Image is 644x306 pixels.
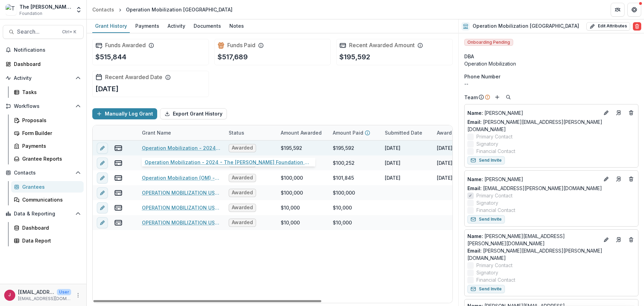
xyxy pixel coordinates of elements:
[133,19,162,33] a: Payments
[329,125,381,140] div: Amount Paid
[464,94,478,101] p: Team
[476,262,512,269] span: Primary Contact
[22,117,78,124] div: Proposals
[114,159,122,167] button: view-payments
[476,199,498,206] span: Signatory
[142,189,220,196] a: OPERATION MOBILIZATION USA - Grant - [DATE]
[97,143,108,154] button: edit
[281,159,303,167] div: $100,252
[22,155,78,162] div: Grantee Reports
[281,144,302,152] div: $195,592
[11,181,84,193] a: Grantees
[464,53,474,60] span: DBA
[333,159,355,167] div: $100,252
[165,19,188,33] a: Activity
[191,21,224,31] div: Documents
[14,170,73,176] span: Contacts
[232,160,253,166] span: Awarded
[114,144,122,152] button: view-payments
[381,129,426,136] div: Submitted Date
[476,192,512,199] span: Primary Contact
[385,144,400,152] div: [DATE]
[6,4,17,15] img: The Bolick Foundation
[97,187,108,198] button: edit
[114,204,122,212] button: view-payments
[97,172,108,184] button: edit
[11,127,84,139] a: Form Builder
[464,73,500,80] span: Phone Number
[61,28,78,36] div: Ctrl + K
[9,293,11,297] div: jcline@bolickfoundation.org
[467,232,599,247] p: [PERSON_NAME][EMAIL_ADDRESS][PERSON_NAME][DOMAIN_NAME]
[126,6,232,13] div: Operation Mobilization [GEOGRAPHIC_DATA]
[232,205,253,211] span: Awarded
[97,217,108,228] button: edit
[22,88,78,96] div: Tasks
[627,236,635,244] button: Deletes
[191,19,224,33] a: Documents
[92,19,130,33] a: Grant History
[281,219,300,226] div: $10,000
[11,222,84,233] a: Dashboard
[90,5,117,15] a: Contacts
[218,52,248,62] p: $517,689
[333,174,354,181] div: $101,845
[114,189,122,197] button: view-payments
[333,219,352,226] div: $10,000
[277,125,329,140] div: Amount Awarded
[90,5,235,15] nav: breadcrumb
[627,3,641,17] button: Get Help
[138,125,224,140] div: Grant Name
[277,129,326,136] div: Amount Awarded
[18,296,71,302] p: [EMAIL_ADDRESS][DOMAIN_NAME]
[349,42,415,49] h2: Recent Awarded Amount
[467,119,482,125] span: Email:
[3,58,84,70] a: Dashboard
[22,237,78,244] div: Data Report
[142,144,220,152] a: Operation Mobilization - 2024 - The [PERSON_NAME] Foundation Grant Proposal Application
[3,25,84,39] button: Search...
[333,129,363,136] p: Amount Paid
[224,125,277,140] div: Status
[232,220,253,226] span: Awarded
[467,247,635,262] a: Email: [PERSON_NAME][EMAIL_ADDRESS][PERSON_NAME][DOMAIN_NAME]
[105,74,162,80] h2: Recent Awarded Date
[160,108,227,119] button: Export Grant History
[232,190,253,196] span: Awarded
[14,75,73,81] span: Activity
[467,176,599,183] a: Name: [PERSON_NAME]
[464,39,513,46] span: Onboarding Pending
[633,22,641,31] button: Delete
[142,174,220,181] a: Operation Mobilization (OM) - 2023 - The [PERSON_NAME] Foundation Grant Proposal Application
[281,174,303,181] div: $100,000
[22,142,78,150] div: Payments
[381,125,433,140] div: Submitted Date
[114,174,122,182] button: view-payments
[165,21,188,31] div: Activity
[467,248,482,254] span: Email:
[11,194,84,205] a: Communications
[114,219,122,227] button: view-payments
[3,73,84,84] button: Open Activity
[433,125,485,140] div: Award Date
[627,175,635,183] button: Deletes
[11,153,84,164] a: Grantee Reports
[611,3,625,17] button: Partners
[476,276,515,283] span: Financial Contact
[3,44,84,56] button: Notifications
[22,183,78,190] div: Grantees
[385,174,400,181] div: [DATE]
[142,204,220,211] a: OPERATION MOBILIZATION USA - Grant - [DATE]
[17,28,58,35] span: Search...
[97,202,108,213] button: edit
[467,109,599,117] p: [PERSON_NAME]
[467,233,483,239] span: Name :
[467,110,483,116] span: Name :
[19,10,42,17] span: Foundation
[586,22,630,31] button: Edit Attributes
[504,93,512,101] button: Search
[95,84,119,94] p: [DATE]
[473,23,579,29] h2: Operation Mobilization [GEOGRAPHIC_DATA]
